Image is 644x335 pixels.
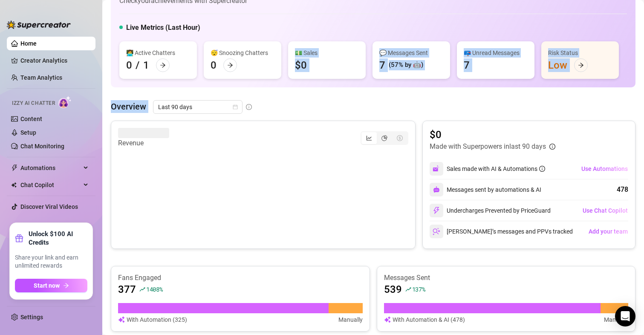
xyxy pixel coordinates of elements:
[126,23,200,33] h5: Live Metrics (Last Hour)
[15,234,23,243] span: gift
[338,315,363,324] article: Manually
[158,101,237,113] span: Last 90 days
[430,142,546,152] article: Made with Superpowers in last 90 days
[389,60,423,70] div: (57% by 🤖)
[20,314,43,321] a: Settings
[433,186,440,193] img: svg%3e
[20,74,62,81] a: Team Analytics
[583,207,628,214] span: Use Chat Copilot
[15,279,87,292] button: Start nowarrow-right
[126,58,132,72] div: 0
[211,58,217,72] div: 0
[433,228,440,235] img: svg%3e
[127,315,187,324] article: With Automation (325)
[20,116,42,122] a: Content
[20,143,64,150] a: Chat Monitoring
[118,273,363,283] article: Fans Engaged
[464,48,528,58] div: 📪 Unread Messages
[384,315,391,324] img: svg%3e
[118,138,169,148] article: Revenue
[118,283,136,296] article: 377
[20,40,37,47] a: Home
[604,315,628,324] article: Manually
[295,58,307,72] div: $0
[295,48,359,58] div: 💵 Sales
[384,273,629,283] article: Messages Sent
[447,164,545,173] div: Sales made with AI & Automations
[615,306,635,326] div: Open Intercom Messenger
[211,48,274,58] div: 😴 Snoozing Chatters
[111,100,146,113] article: Overview
[430,204,551,217] div: Undercharges Prevented by PriceGuard
[412,285,425,293] span: 137 %
[381,135,387,141] span: pie-chart
[20,203,78,210] a: Discover Viral Videos
[12,99,55,107] span: Izzy AI Chatter
[118,315,125,324] img: svg%3e
[430,225,573,238] div: [PERSON_NAME]’s messages and PPVs tracked
[433,165,440,173] img: svg%3e
[58,96,72,108] img: AI Chatter
[379,58,385,72] div: 7
[34,282,60,289] span: Start now
[430,128,555,142] article: $0
[20,161,81,175] span: Automations
[246,104,252,110] span: info-circle
[384,283,402,296] article: 539
[578,62,584,68] span: arrow-right
[160,62,166,68] span: arrow-right
[146,285,163,293] span: 1408 %
[397,135,403,141] span: dollar-circle
[548,48,612,58] div: Risk Status
[139,286,145,292] span: rise
[366,135,372,141] span: line-chart
[29,230,87,247] strong: Unlock $100 AI Credits
[582,204,628,217] button: Use Chat Copilot
[581,162,628,176] button: Use Automations
[379,48,443,58] div: 💬 Messages Sent
[233,104,238,110] span: calendar
[11,165,18,171] span: thunderbolt
[464,58,470,72] div: 7
[11,182,17,188] img: Chat Copilot
[405,286,411,292] span: rise
[227,62,233,68] span: arrow-right
[433,207,440,214] img: svg%3e
[549,144,555,150] span: info-circle
[20,178,81,192] span: Chat Copilot
[589,228,628,235] span: Add your team
[7,20,71,29] img: logo-BBDzfeDw.svg
[20,54,89,67] a: Creator Analytics
[126,48,190,58] div: 👩‍💻 Active Chatters
[617,185,628,195] div: 478
[361,131,408,145] div: segmented control
[63,283,69,289] span: arrow-right
[539,166,545,172] span: info-circle
[581,165,628,172] span: Use Automations
[393,315,465,324] article: With Automation & AI (478)
[588,225,628,238] button: Add your team
[15,254,87,270] span: Share your link and earn unlimited rewards
[430,183,541,196] div: Messages sent by automations & AI
[143,58,149,72] div: 1
[20,129,36,136] a: Setup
